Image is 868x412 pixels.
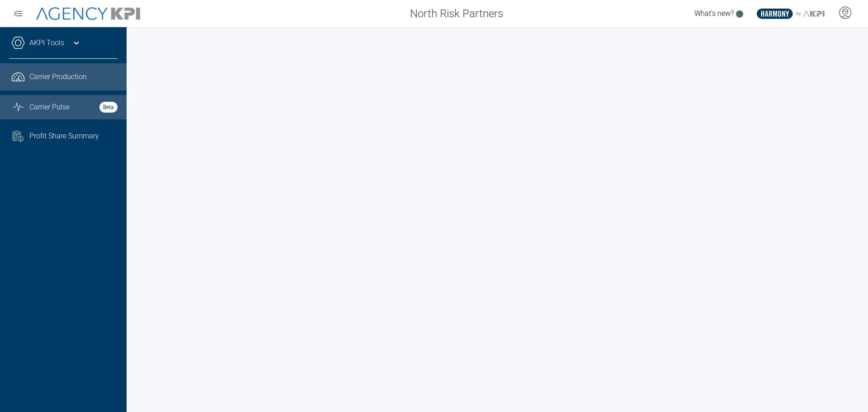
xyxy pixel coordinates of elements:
img: AgencyKPI [36,7,140,20]
span: Carrier Pulse [29,102,70,113]
a: AKPI Tools [29,38,64,48]
span: Profit Share Summary [29,131,99,142]
span: North Risk Partners [410,5,503,22]
span: Carrier Production [29,71,87,82]
span: What's new? [694,9,734,18]
strong: Beta [99,102,118,113]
